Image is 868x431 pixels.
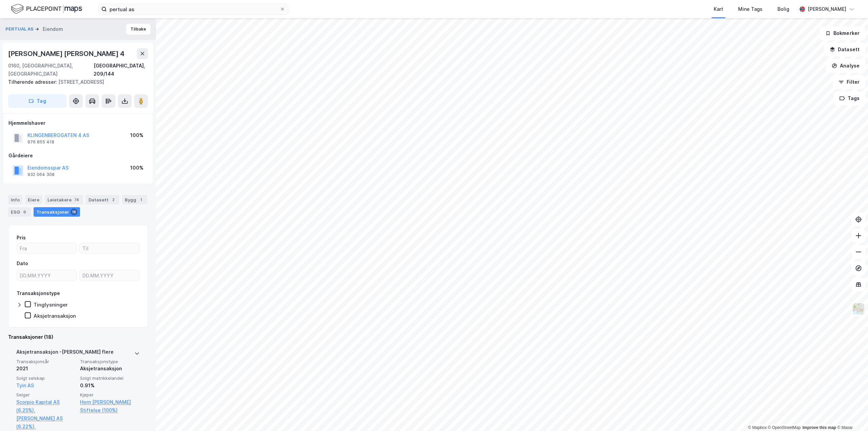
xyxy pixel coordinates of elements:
button: Tag [8,94,66,108]
div: Aksjetransaksjon [34,313,76,319]
div: 2021 [16,365,76,373]
div: 6 [21,209,28,215]
div: [GEOGRAPHIC_DATA], 209/144 [94,62,148,78]
div: ESG [8,207,31,217]
input: Søk på adresse, matrikkel, gårdeiere, leietakere eller personer [107,4,280,14]
a: [PERSON_NAME] AS (6.22%), [16,414,76,431]
a: Improve this map [803,425,836,430]
div: Eiere [25,195,42,204]
span: Solgt selskap [16,375,76,381]
button: Bokmerker [820,26,865,40]
input: Fra [17,243,76,253]
div: 1 [138,196,144,203]
a: Scorpio Kapital AS (6.25%), [16,398,76,414]
div: Pris [17,234,26,242]
div: 18 [71,209,77,215]
span: Selger [16,392,76,398]
a: Horn [PERSON_NAME] Stiftelse (100%) [80,398,140,414]
div: Kart [714,5,723,13]
div: Transaksjonstype [17,289,60,297]
a: Tyin AS [16,383,34,388]
a: OpenStreetMap [768,425,801,430]
div: [PERSON_NAME] [808,5,846,13]
div: Aksjetransaksjon [80,365,140,373]
div: [PERSON_NAME] [PERSON_NAME] 4 [8,48,126,59]
input: Til [80,243,139,253]
div: 100% [130,164,143,172]
button: Filter [833,75,865,89]
span: Tilhørende adresser: [8,79,58,85]
div: 0160, [GEOGRAPHIC_DATA], [GEOGRAPHIC_DATA] [8,62,94,78]
div: 932 064 308 [27,172,55,177]
a: Mapbox [748,425,767,430]
div: Info [8,195,22,204]
div: Hjemmelshaver [8,119,147,127]
div: 2 [110,196,117,203]
iframe: Chat Widget [834,398,868,431]
div: Kontrollprogram for chat [834,398,868,431]
span: Kjøper [80,392,140,398]
div: Bolig [777,5,789,13]
div: Transaksjoner (18) [8,333,148,341]
button: Tags [834,92,865,105]
img: Z [852,302,865,315]
span: Transaksjonsår [16,359,76,365]
button: PERTUAL AS [5,26,35,33]
div: Mine Tags [738,5,763,13]
span: Transaksjonstype [80,359,140,365]
div: Eiendom [43,25,63,33]
div: Leietakere [45,195,83,204]
div: Transaksjoner [34,207,80,217]
button: Tilbake [126,24,151,35]
input: DD.MM.YYYY [17,270,76,280]
div: [STREET_ADDRESS] [8,78,142,86]
div: Dato [17,259,28,268]
div: 976 855 418 [27,139,54,145]
div: Gårdeiere [8,152,147,160]
img: logo.f888ab2527a4732fd821a326f86c7f29.svg [11,3,82,15]
div: 74 [73,196,80,203]
div: Aksjetransaksjon - [PERSON_NAME] flere [16,348,114,359]
button: Analyse [826,59,865,73]
button: Datasett [824,43,865,56]
div: Tinglysninger [34,301,68,308]
div: 0.91% [80,381,140,390]
input: DD.MM.YYYY [80,270,139,280]
span: Solgt matrikkelandel [80,375,140,381]
div: Datasett [86,195,119,204]
div: Bygg [122,195,147,204]
div: 100% [130,131,143,139]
